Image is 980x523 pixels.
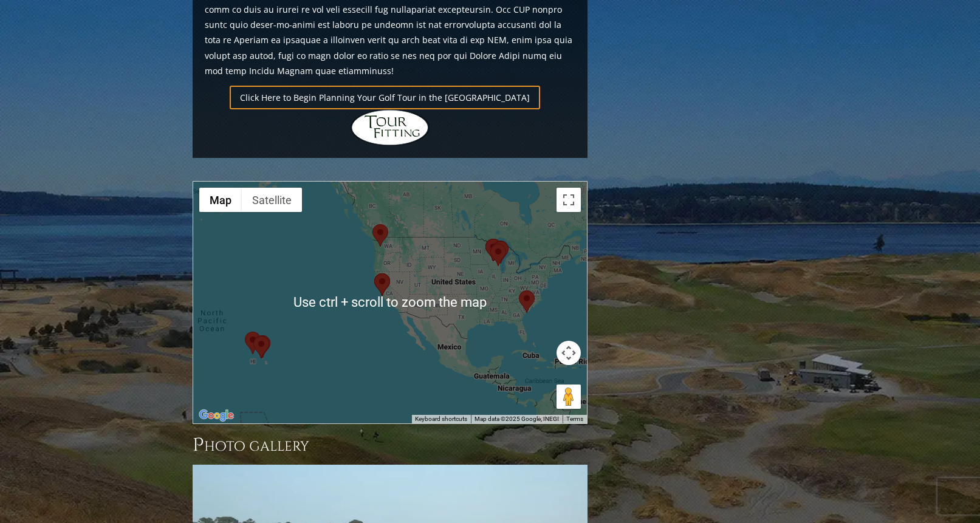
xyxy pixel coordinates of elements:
[242,188,302,212] button: Show satellite imagery
[557,385,581,409] button: Drag Pegman onto the map to open Street View
[566,415,583,422] a: Terms (opens in new tab)
[230,86,540,109] a: Click Here to Begin Planning Your Golf Tour in the [GEOGRAPHIC_DATA]
[557,188,581,212] button: Toggle fullscreen view
[196,408,236,423] a: Open this area in Google Maps (opens a new window)
[415,415,467,423] button: Keyboard shortcuts
[475,415,559,422] span: Map data ©2025 Google, INEGI
[351,109,430,146] img: Hidden Links
[199,188,242,212] button: Show street map
[193,433,588,457] h3: Photo Gallery
[557,341,581,365] button: Map camera controls
[196,408,236,423] img: Google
